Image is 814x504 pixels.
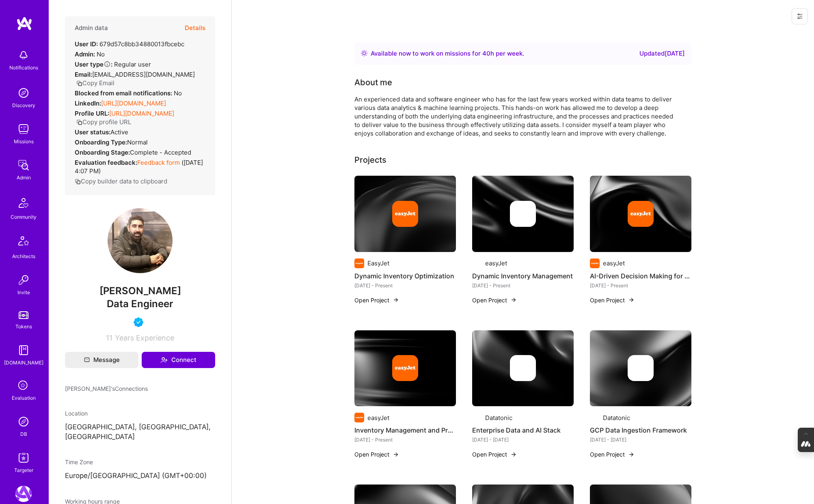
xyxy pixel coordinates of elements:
div: Missions [14,137,34,146]
img: Company logo [628,355,654,381]
img: Skill Targeter [15,450,32,466]
strong: Blocked from email notifications: [75,89,174,97]
img: Community [14,193,33,213]
button: Open Project [472,296,517,304]
button: Copy profile URL [76,118,131,126]
img: arrow-right [628,297,635,303]
div: About me [354,76,392,88]
img: cover [472,330,574,407]
img: teamwork [15,121,32,137]
button: Copy Email [76,79,114,87]
img: Admin Search [15,414,32,430]
i: icon Copy [75,179,81,185]
button: Message [65,352,138,368]
img: Company logo [590,258,600,268]
div: Invite [17,288,30,297]
i: icon Copy [76,80,82,86]
img: arrow-right [393,451,399,458]
div: Admin [17,173,31,182]
img: Company logo [392,355,418,381]
span: normal [127,138,148,146]
img: Company logo [590,413,600,422]
div: ( [DATE] 4:07 PM ) [75,158,205,175]
div: [DATE] - [DATE] [472,435,574,444]
i: icon Connect [160,356,168,364]
img: discovery [15,85,32,101]
strong: User ID: [75,40,98,48]
span: [EMAIL_ADDRESS][DOMAIN_NAME] [92,71,195,78]
img: admin teamwork [15,157,32,173]
button: Details [185,16,205,40]
span: Active [110,128,128,136]
h4: AI-Driven Decision Making for Airlines [590,271,691,281]
div: Discovery [12,101,35,110]
div: Datatonic [485,414,512,422]
img: Company logo [354,258,364,268]
i: Help [104,60,111,68]
div: Updated [DATE] [639,49,685,58]
span: Time Zone [65,459,93,465]
i: icon Mail [84,357,90,363]
img: Availability [361,50,367,56]
h4: Inventory Management and Prediction [354,425,456,435]
button: Connect [142,352,215,368]
div: easyJet [485,259,507,267]
img: Company logo [628,201,654,227]
button: Copy builder data to clipboard [75,177,167,185]
strong: Onboarding Type: [75,138,127,146]
img: Vetted A.Teamer [134,317,143,327]
img: Company logo [472,413,482,422]
div: Evaluation [12,394,36,402]
div: [DATE] - Present [472,281,574,290]
strong: Evaluation feedback: [75,159,137,166]
h4: Dynamic Inventory Optimization [354,271,456,281]
div: easyJet [367,414,389,422]
h4: Dynamic Inventory Management [472,271,574,281]
strong: User status: [75,128,110,136]
a: Feedback form [137,159,180,166]
img: cover [590,176,691,252]
span: Years Experience [115,334,174,342]
img: cover [472,176,574,252]
div: Location [65,409,215,418]
button: Open Project [354,450,399,459]
button: Open Project [590,296,635,304]
img: guide book [15,342,32,358]
div: [DATE] - [DATE] [590,435,691,444]
span: [PERSON_NAME] [65,285,215,297]
div: [DATE] - Present [354,281,456,290]
button: Open Project [354,296,399,304]
i: icon Copy [76,119,82,125]
div: Tokens [15,322,32,331]
span: [PERSON_NAME]'s Connections [65,384,148,393]
button: Open Project [590,450,635,459]
div: No [75,50,105,58]
div: DB [20,430,27,438]
img: Company logo [472,258,482,268]
span: Complete - Accepted [130,149,191,156]
p: [GEOGRAPHIC_DATA], [GEOGRAPHIC_DATA], [GEOGRAPHIC_DATA] [65,422,215,442]
strong: Onboarding Stage: [75,149,130,156]
h4: Admin data [75,24,108,32]
img: User Avatar [108,208,173,273]
strong: Profile URL: [75,110,109,117]
strong: Email: [75,71,92,78]
img: tokens [19,311,28,319]
h4: GCP Data Ingestion Framework [590,425,691,435]
span: 11 [106,334,112,342]
button: Open Project [472,450,517,459]
div: Projects [354,154,386,166]
a: A.Team: Leading A.Team's Marketing & DemandGen [13,486,34,502]
img: Company logo [392,201,418,227]
a: [URL][DOMAIN_NAME] [109,110,174,117]
img: arrow-right [628,451,635,458]
img: cover [590,330,691,407]
div: Architects [12,252,35,261]
img: bell [15,47,32,63]
img: Company logo [510,201,536,227]
h4: Enterprise Data and AI Stack [472,425,574,435]
div: Community [11,213,37,221]
i: icon SelectionTeam [16,378,31,394]
div: No [75,89,182,97]
div: Available now to work on missions for h per week . [371,49,524,58]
